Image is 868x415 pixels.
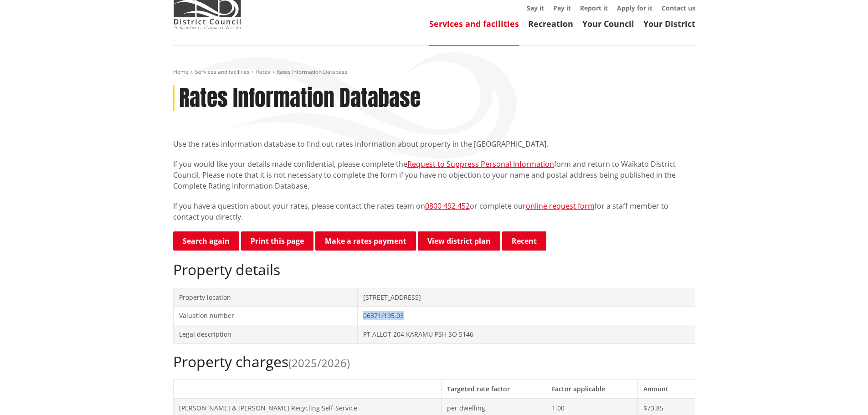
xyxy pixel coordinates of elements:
[173,288,358,307] td: Property location
[358,307,695,325] td: 06371/195.03
[617,4,652,12] a: Apply for it
[358,325,695,343] td: PT ALLOT 204 KARAMU PSH SO 5146
[173,231,239,251] a: Search again
[173,68,695,76] nav: breadcrumb
[580,4,608,12] a: Report it
[173,325,358,343] td: Legal description
[502,231,546,251] button: Recent
[173,353,695,370] h2: Property charges
[173,159,695,191] p: If you would like your details made confidential, please complete the form and return to Waikato ...
[407,159,554,169] a: Request to Suppress Personal Information
[553,4,571,12] a: Pay it
[582,18,634,29] a: Your Council
[429,18,519,29] a: Services and facilities
[173,200,695,222] p: If you have a question about your rates, please contact the rates team on or complete our for a s...
[643,18,695,29] a: Your District
[256,68,270,76] a: Rates
[528,18,573,29] a: Recreation
[546,379,637,398] th: Factor applicable
[418,231,500,251] a: View district plan
[441,379,546,398] th: Targeted rate factor
[173,138,695,149] p: Use the rates information database to find out rates information about property in the [GEOGRAPHI...
[662,4,695,12] a: Contact us
[179,85,421,112] h1: Rates Information Database
[195,68,250,76] a: Services and facilities
[288,355,350,370] span: (2025/2026)
[173,307,358,325] td: Valuation number
[358,288,695,307] td: [STREET_ADDRESS]
[526,201,595,211] a: online request form
[425,201,470,211] a: 0800 492 452
[173,68,189,76] a: Home
[527,4,544,12] a: Say it
[315,231,416,251] a: Make a rates payment
[277,68,348,76] span: Rates Information Database
[826,377,859,410] iframe: Messenger Launcher
[241,231,313,251] button: Print this page
[173,261,695,278] h2: Property details
[637,379,695,398] th: Amount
